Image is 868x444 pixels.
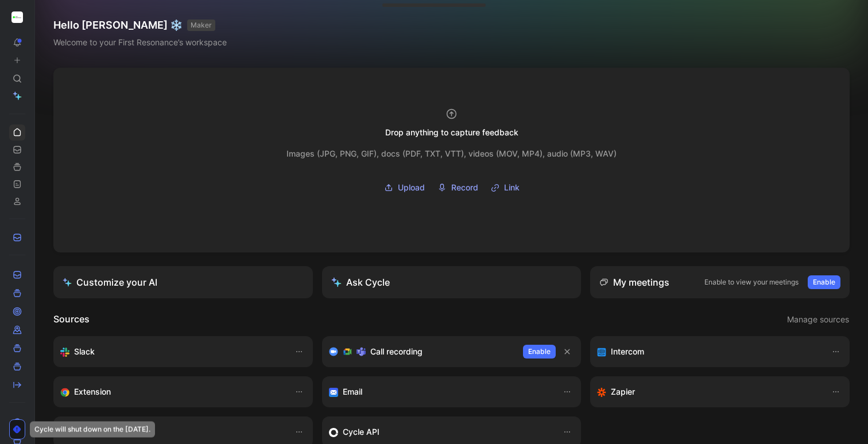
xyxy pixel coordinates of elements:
[60,345,283,359] div: Sync your customers, send feedback and get updates in Slack
[30,422,155,438] div: Cycle will shut down on the [DATE].
[286,147,617,161] div: Images (JPG, PNG, GIF), docs (PDF, TXT, VTT), videos (MOV, MP4), audio (MP3, WAV)
[787,313,849,326] span: Manage sources
[53,36,227,49] div: Welcome to your First Resonance’s workspace
[385,126,518,139] div: Drop anything to capture feedback
[611,345,644,359] h3: Intercom
[63,275,157,289] div: Customize your AI
[704,276,799,288] p: Enable to view your meetings
[528,346,551,357] span: Enable
[611,385,635,399] h3: Zapier
[523,345,556,359] button: Enable
[53,18,227,32] h1: Hello [PERSON_NAME] ❄️
[329,385,552,399] div: Forward emails to your feedback inbox
[9,9,25,25] button: First Resonance
[433,179,482,196] button: Record
[74,385,111,399] h3: Extension
[53,312,90,327] h2: Sources
[331,275,390,289] div: Ask Cycle
[322,266,582,298] button: Ask Cycle
[11,11,23,23] img: First Resonance
[329,425,552,439] div: Sync customers & send feedback from custom sources. Get inspired by our favorite use case
[343,385,362,399] h3: Email
[597,385,820,399] div: Capture feedback from thousands of sources with Zapier (survey results, recordings, sheets, etc).
[808,275,840,289] button: Enable
[60,385,283,399] div: Capture feedback from anywhere on the web
[343,425,379,439] h3: Cycle API
[370,345,423,359] h3: Call recording
[599,275,669,289] div: My meetings
[53,266,313,298] a: Customize your AI
[74,345,95,359] h3: Slack
[398,181,425,194] span: Upload
[786,312,850,327] button: Manage sources
[187,20,215,31] button: MAKER
[487,179,524,196] button: Link
[597,345,820,359] div: Sync your customers, send feedback and get updates in Intercom
[380,179,429,196] button: Upload
[451,181,478,194] span: Record
[329,345,514,359] div: Record & transcribe meetings from Zoom, Meet & Teams.
[813,276,835,288] span: Enable
[504,181,520,194] span: Link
